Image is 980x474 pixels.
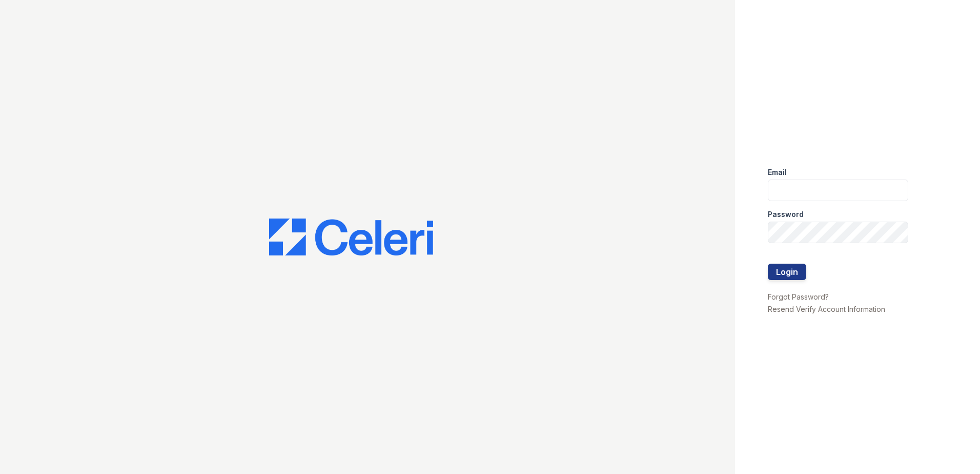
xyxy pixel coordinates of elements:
[768,167,787,177] label: Email
[768,264,806,280] button: Login
[768,209,804,220] label: Password
[269,219,433,255] img: CE_Logo_Blue-a8612792a0a2168367f1c8372b55b34899dd931a85d93a1a3d3e32e68fde9ad4.png
[768,292,829,301] a: Forgot Password?
[768,305,885,313] a: Resend Verify Account Information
